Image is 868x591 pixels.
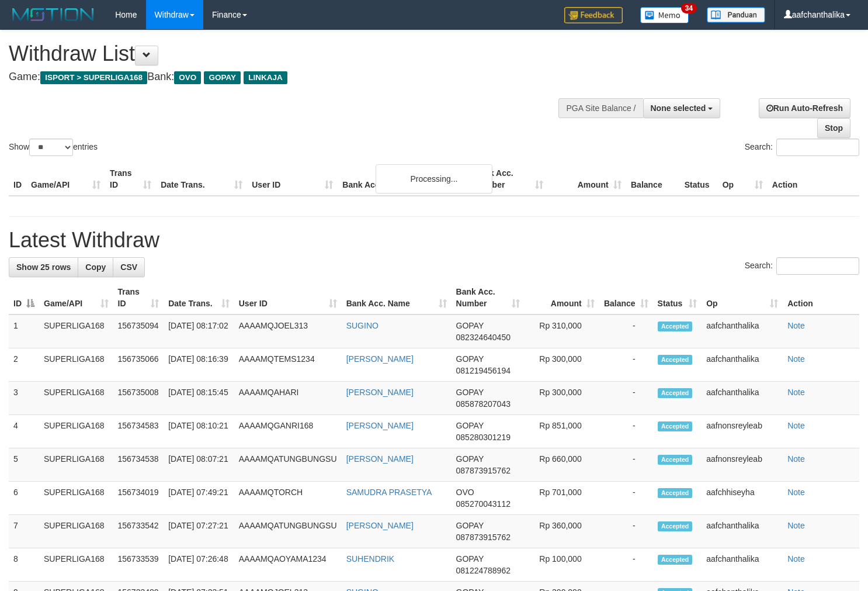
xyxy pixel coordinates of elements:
th: Action [768,163,859,196]
a: [PERSON_NAME] [346,454,414,464]
span: Accepted [658,488,693,498]
td: [DATE] 08:15:45 [164,382,234,415]
td: aafnonsreyleab [702,415,783,448]
td: AAAAMQATUNGBUNGSU [234,448,342,482]
td: AAAAMQTEMS1234 [234,348,342,382]
th: Date Trans.: activate to sort column ascending [164,281,234,314]
td: 5 [9,448,39,482]
td: - [599,548,653,582]
th: Bank Acc. Name [338,163,469,196]
td: - [599,415,653,448]
span: GOPAY [456,454,484,464]
td: Rp 300,000 [525,348,599,382]
td: [DATE] 08:16:39 [164,348,234,382]
td: SUPERLIGA168 [39,515,113,548]
td: [DATE] 07:27:21 [164,515,234,548]
td: 3 [9,382,39,415]
td: aafchhiseyha [702,482,783,515]
th: Game/API [26,163,105,196]
td: 156735066 [113,348,164,382]
span: Accepted [658,355,693,365]
td: [DATE] 08:07:21 [164,448,234,482]
th: Balance: activate to sort column ascending [599,281,653,314]
a: Note [787,454,805,464]
td: Rp 310,000 [525,314,599,348]
span: Copy 082324640450 to clipboard [456,333,511,342]
span: Copy 085878207043 to clipboard [456,399,511,409]
th: Action [783,281,859,314]
span: GOPAY [204,71,241,84]
span: Copy [85,262,106,272]
a: Note [787,388,805,397]
a: Note [787,521,805,530]
span: Accepted [658,421,693,431]
td: - [599,348,653,382]
th: ID: activate to sort column descending [9,281,39,314]
span: GOPAY [456,421,484,430]
td: 7 [9,515,39,548]
td: SUPERLIGA168 [39,548,113,582]
span: LINKAJA [244,71,287,84]
span: Copy 081219456194 to clipboard [456,366,511,375]
td: - [599,515,653,548]
a: Note [787,354,805,364]
th: Bank Acc. Number: activate to sort column ascending [452,281,525,314]
td: 2 [9,348,39,382]
td: AAAAMQAHARI [234,382,342,415]
td: 156734583 [113,415,164,448]
td: AAAAMQAOYAMA1234 [234,548,342,582]
a: SUGINO [346,321,379,330]
td: AAAAMQJOEL313 [234,314,342,348]
td: [DATE] 07:49:21 [164,482,234,515]
span: Copy 087873915762 to clipboard [456,466,511,475]
td: - [599,482,653,515]
td: 1 [9,314,39,348]
td: SUPERLIGA168 [39,348,113,382]
td: aafchanthalika [702,382,783,415]
label: Show entries [9,139,98,156]
span: None selected [651,103,706,113]
td: Rp 100,000 [525,548,599,582]
th: Amount: activate to sort column ascending [525,281,599,314]
span: Accepted [658,322,693,331]
td: Rp 851,000 [525,415,599,448]
th: Trans ID: activate to sort column ascending [113,281,164,314]
th: ID [9,163,26,196]
span: Copy 081224788962 to clipboard [456,566,511,575]
a: SAMUDRA PRASETYA [346,488,432,497]
td: aafchanthalika [702,348,783,382]
span: GOPAY [456,554,484,564]
th: Trans ID [105,163,156,196]
span: CSV [120,262,137,272]
a: Note [787,554,805,564]
span: OVO [174,71,201,84]
th: Status [680,163,718,196]
h1: Latest Withdraw [9,229,859,252]
td: Rp 300,000 [525,382,599,415]
a: SUHENDRIK [346,554,394,564]
th: Op [718,163,768,196]
img: Button%20Memo.svg [640,7,689,23]
td: 156735094 [113,314,164,348]
td: - [599,382,653,415]
a: Note [787,321,805,330]
span: 34 [681,3,697,13]
td: aafchanthalika [702,548,783,582]
td: aafchanthalika [702,515,783,548]
div: Processing... [376,164,492,193]
a: Run Auto-Refresh [759,98,850,118]
a: CSV [113,257,145,277]
h1: Withdraw List [9,42,567,65]
span: Accepted [658,521,693,531]
td: Rp 660,000 [525,448,599,482]
a: Stop [817,118,850,138]
span: Copy 085270043112 to clipboard [456,499,511,509]
img: Feedback.jpg [564,7,623,23]
th: User ID: activate to sort column ascending [234,281,342,314]
td: 156733542 [113,515,164,548]
th: Game/API: activate to sort column ascending [39,281,113,314]
span: GOPAY [456,354,484,364]
th: Status: activate to sort column ascending [653,281,702,314]
span: OVO [456,488,474,497]
td: [DATE] 08:10:21 [164,415,234,448]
